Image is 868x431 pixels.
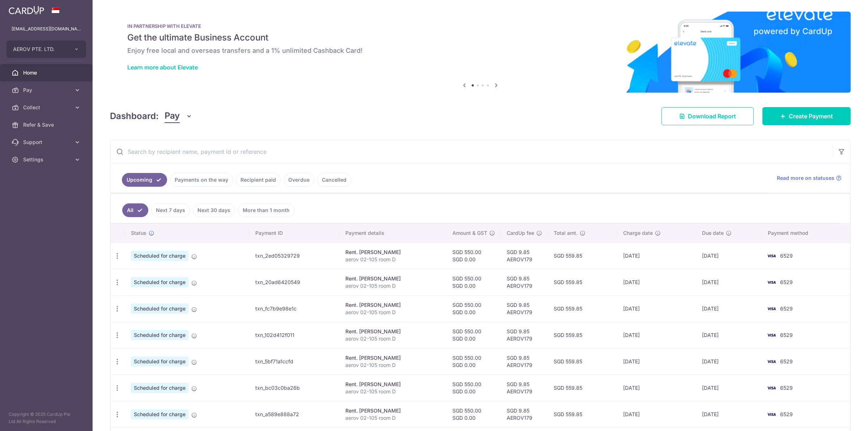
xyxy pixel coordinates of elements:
td: SGD 550.00 SGD 0.00 [447,322,501,348]
td: [DATE] [696,269,762,295]
a: Cancelled [317,173,351,187]
input: Search by recipient name, payment id or reference [110,140,833,163]
span: 6529 [780,305,793,312]
td: SGD 9.85 AEROV179 [501,269,548,295]
td: txn_20ad6420549 [250,269,340,295]
span: Pay [23,86,71,94]
span: Scheduled for charge [131,356,188,367]
a: More than 1 month [238,203,294,217]
td: [DATE] [617,322,696,348]
span: Create Payment [789,112,833,121]
span: Scheduled for charge [131,251,188,261]
td: [DATE] [617,242,696,269]
span: Amount & GST [452,229,487,237]
span: Home [23,69,71,76]
img: Bank Card [764,304,779,313]
div: Rent. [PERSON_NAME] [345,381,441,388]
h6: Enjoy free local and overseas transfers and a 1% unlimited Cashback Card! [127,46,833,55]
p: aerov 02-105 room D [345,256,441,263]
td: txn_2ed05329729 [250,242,340,269]
span: 6529 [780,332,793,338]
span: AEROV PTE. LTD. [13,46,67,53]
span: Total amt. [554,229,578,237]
span: 6529 [780,411,793,417]
div: Rent. [PERSON_NAME] [345,407,441,414]
span: Support [23,139,71,146]
td: [DATE] [617,401,696,427]
td: SGD 9.85 AEROV179 [501,295,548,322]
td: txn_fc7b9e98e1c [250,295,340,322]
img: Bank Card [764,331,779,339]
p: aerov 02-105 room D [345,309,441,316]
a: Next 30 days [193,203,235,217]
td: SGD 550.00 SGD 0.00 [447,375,501,401]
span: Refer & Save [23,121,71,128]
td: txn_102d412f011 [250,322,340,348]
td: [DATE] [617,269,696,295]
button: Pay [165,109,192,123]
td: SGD 550.00 SGD 0.00 [447,401,501,427]
a: Payments on the way [170,173,233,187]
td: SGD 550.00 SGD 0.00 [447,295,501,322]
td: SGD 550.00 SGD 0.00 [447,269,501,295]
button: AEROV PTE. LTD. [7,41,86,58]
p: aerov 02-105 room D [345,335,441,342]
span: Due date [702,229,724,237]
a: Create Payment [762,107,851,125]
td: SGD 559.85 [548,322,617,348]
img: Bank Card [764,252,779,260]
a: Download Report [661,107,754,125]
img: CardUp [9,6,44,14]
td: [DATE] [696,242,762,269]
td: [DATE] [696,348,762,375]
span: 6529 [780,253,793,259]
td: [DATE] [696,322,762,348]
td: SGD 550.00 SGD 0.00 [447,242,501,269]
p: IN PARTNERSHIP WITH ELEVATE [127,23,833,29]
a: Next 7 days [151,203,190,217]
td: SGD 9.85 AEROV179 [501,322,548,348]
span: Scheduled for charge [131,383,188,393]
td: SGD 559.85 [548,269,617,295]
span: Charge date [623,229,653,237]
td: SGD 559.85 [548,348,617,375]
td: SGD 559.85 [548,295,617,322]
p: aerov 02-105 room D [345,362,441,369]
div: Rent. [PERSON_NAME] [345,354,441,362]
a: Learn more about Elevate [127,64,198,71]
a: Upcoming [122,173,167,187]
span: Status [131,229,146,237]
td: [DATE] [617,348,696,375]
a: Read more on statuses [777,174,842,182]
span: 6529 [780,279,793,285]
span: CardUp fee [507,229,534,237]
p: [EMAIL_ADDRESS][DOMAIN_NAME] [12,25,81,33]
img: Bank Card [764,357,779,366]
a: Overdue [284,173,314,187]
th: Payment ID [250,224,340,242]
td: SGD 9.85 AEROV179 [501,242,548,269]
span: Read more on statuses [777,174,834,182]
span: Scheduled for charge [131,277,188,287]
td: SGD 559.85 [548,401,617,427]
span: Download Report [688,112,736,121]
p: aerov 02-105 room D [345,282,441,290]
span: Scheduled for charge [131,330,188,340]
td: [DATE] [617,295,696,322]
span: Collect [23,104,71,111]
div: Rent. [PERSON_NAME] [345,328,441,335]
td: [DATE] [617,375,696,401]
h4: Dashboard: [110,110,159,123]
img: Bank Card [764,384,779,392]
td: [DATE] [696,375,762,401]
span: Scheduled for charge [131,409,188,419]
span: Settings [23,156,71,163]
a: All [122,203,148,217]
div: Rent. [PERSON_NAME] [345,301,441,309]
td: [DATE] [696,401,762,427]
img: Bank Card [764,278,779,287]
td: SGD 559.85 [548,375,617,401]
img: Renovation banner [110,12,851,93]
td: SGD 9.85 AEROV179 [501,375,548,401]
iframe: Opens a widget where you can find more information [822,409,861,427]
